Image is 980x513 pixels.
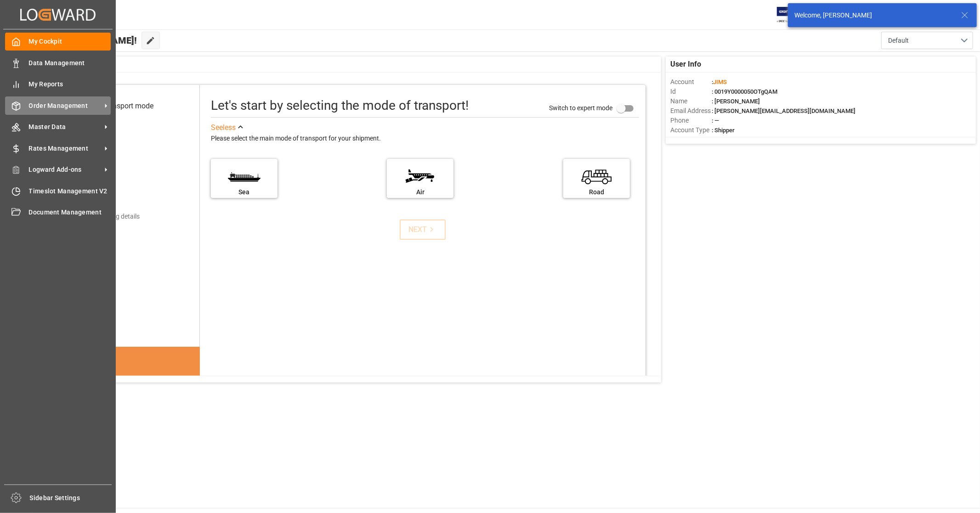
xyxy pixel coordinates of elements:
[29,58,111,68] span: Data Management
[29,144,102,153] span: Rates Management
[713,79,727,85] span: JIMS
[794,11,952,20] div: Welcome, [PERSON_NAME]
[712,98,760,105] span: : [PERSON_NAME]
[670,116,712,125] span: Phone
[5,75,111,93] a: My Reports
[549,104,612,111] span: Switch to expert mode
[29,208,111,217] span: Document Management
[5,182,111,200] a: Timeslot Management V2
[30,493,112,503] span: Sidebar Settings
[712,88,777,95] span: : 0019Y0000050OTgQAM
[712,79,727,85] span: :
[29,101,102,111] span: Order Management
[568,187,625,197] div: Road
[670,96,712,106] span: Name
[38,32,137,49] span: Hello [PERSON_NAME]!
[29,165,102,175] span: Logward Add-ons
[211,122,236,133] div: See less
[408,224,436,235] div: NEXT
[29,122,102,132] span: Master Data
[5,54,111,72] a: Data Management
[29,186,111,196] span: Timeslot Management V2
[670,87,712,96] span: Id
[215,187,273,197] div: Sea
[211,133,639,144] div: Please select the main mode of transport for your shipment.
[712,107,855,114] span: : [PERSON_NAME][EMAIL_ADDRESS][DOMAIN_NAME]
[29,37,111,46] span: My Cockpit
[881,32,973,49] button: open menu
[5,33,111,51] a: My Cockpit
[712,127,735,134] span: : Shipper
[670,106,712,116] span: Email Address
[5,203,111,221] a: Document Management
[712,117,719,124] span: : —
[400,220,446,240] button: NEXT
[82,101,153,112] div: Select transport mode
[888,36,909,45] span: Default
[777,7,809,23] img: Exertis%20JAM%20-%20Email%20Logo.jpg_1722504956.jpg
[670,59,701,70] span: User Info
[29,79,111,89] span: My Reports
[670,77,712,87] span: Account
[211,96,469,115] div: Let's start by selecting the mode of transport!
[391,187,449,197] div: Air
[670,125,712,135] span: Account Type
